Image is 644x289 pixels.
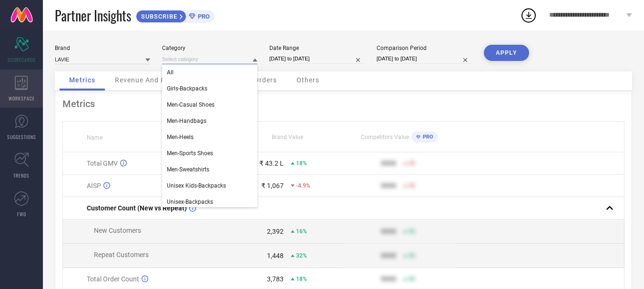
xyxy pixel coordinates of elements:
div: ₹ 43.2 L [259,159,284,167]
span: 18% [296,276,307,282]
div: 2,392 [267,228,284,235]
span: 50 [409,182,415,189]
span: 18% [296,160,307,167]
span: Unisex Kids-Backpacks [167,182,226,189]
div: Metrics [62,98,624,110]
span: Men-Sports Shoes [167,150,213,157]
span: Men-Handbags [167,118,206,124]
span: SCORECARDS [8,56,36,63]
span: 50 [409,276,415,282]
span: Revenue And Pricing [115,76,184,84]
div: Brand [55,45,150,51]
div: All [162,64,257,80]
span: TRENDS [13,172,30,179]
span: SUGGESTIONS [7,133,36,140]
span: Girls-Backpacks [167,85,207,92]
div: 9999 [381,252,396,259]
span: All [167,69,174,76]
input: Select comparison period [377,54,472,64]
span: Men-Sweatshirts [167,166,209,173]
div: Men-Heels [162,129,257,145]
div: ₹ 1,067 [261,182,284,189]
div: 3,783 [267,275,284,283]
a: SUBSCRIBEPRO [136,8,215,23]
div: Category [162,45,257,51]
div: Men-Casual Shoes [162,97,257,113]
div: Open download list [520,7,537,24]
span: Brand Value [272,134,303,140]
span: Partner Insights [55,6,131,25]
div: 9999 [381,275,396,283]
span: PRO [195,13,210,20]
span: FWD [17,210,26,218]
span: Competitors Value [361,134,409,140]
span: 50 [409,160,415,167]
div: 9999 [381,159,396,167]
div: Men-Handbags [162,113,257,129]
input: Select category [162,54,257,64]
span: Men-Heels [167,134,194,140]
span: SUBSCRIBE [136,13,180,20]
div: Men-Sweatshirts [162,161,257,178]
button: APPLY [484,45,529,61]
span: 50 [409,252,415,259]
span: Others [296,76,319,84]
div: Unisex Kids-Backpacks [162,178,257,194]
div: 9999 [381,182,396,189]
div: Girls-Backpacks [162,80,257,97]
span: Name [87,134,102,141]
div: Comparison Period [377,45,472,51]
span: 16% [296,228,307,235]
span: AISP [87,182,101,189]
span: Men-Casual Shoes [167,101,215,108]
div: 1,448 [267,252,284,259]
span: WORKSPACE [9,95,35,102]
span: -4.9% [296,182,310,189]
span: Repeat Customers [94,251,149,259]
div: Date Range [269,45,365,51]
span: Metrics [69,76,95,84]
span: 50 [409,228,415,235]
input: Select date range [269,54,365,64]
span: New Customers [94,227,141,234]
span: Unisex-Backpacks [167,199,213,205]
div: Unisex-Backpacks [162,194,257,210]
span: Total GMV [87,159,118,167]
span: Customer Count (New vs Repeat) [87,204,187,212]
span: 32% [296,252,307,259]
div: Men-Sports Shoes [162,145,257,161]
span: Total Order Count [87,275,139,283]
div: 9999 [381,228,396,235]
span: PRO [420,134,433,140]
